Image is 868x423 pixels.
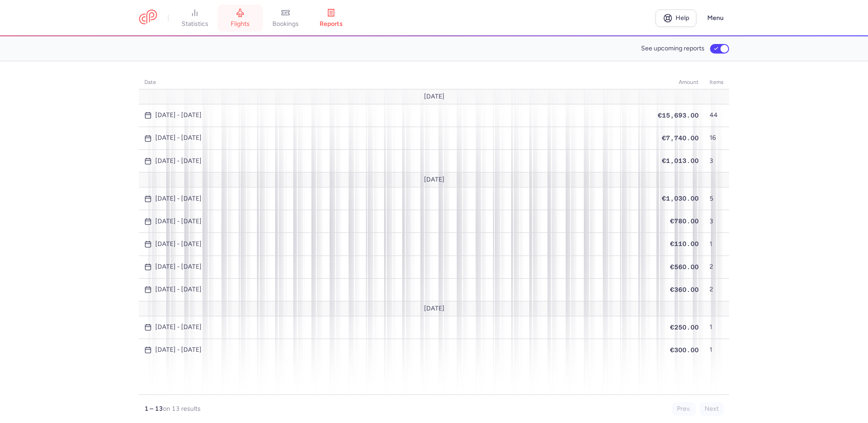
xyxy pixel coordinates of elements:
[424,305,444,312] span: [DATE]
[704,233,729,256] td: 1
[217,8,263,28] a: flights
[704,316,729,339] td: 1
[424,176,444,183] span: [DATE]
[263,8,308,28] a: bookings
[672,402,696,416] button: Prev.
[670,263,699,271] span: €560.00
[704,127,729,149] td: 16
[704,210,729,233] td: 3
[182,20,208,28] span: statistics
[144,405,163,413] strong: 1 – 13
[670,346,699,354] span: €300.00
[662,134,699,142] span: €7,740.00
[320,20,343,28] span: reports
[155,134,202,142] time: [DATE] - [DATE]
[676,15,689,21] span: Help
[670,217,699,225] span: €780.00
[155,324,202,331] time: [DATE] - [DATE]
[641,45,705,52] span: See upcoming reports
[670,286,699,293] span: €360.00
[139,10,157,26] a: CitizenPlane red outlined logo
[704,104,729,127] td: 44
[272,20,299,28] span: bookings
[155,346,202,354] time: [DATE] - [DATE]
[700,402,724,416] button: Next
[702,10,729,27] button: Menu
[704,278,729,301] td: 2
[656,10,696,27] a: Help
[424,93,444,100] span: [DATE]
[670,324,699,331] span: €250.00
[155,263,202,271] time: [DATE] - [DATE]
[652,76,704,89] th: amount
[704,76,729,89] th: items
[704,339,729,361] td: 1
[670,240,699,247] span: €110.00
[155,286,202,293] time: [DATE] - [DATE]
[704,150,729,172] td: 3
[231,20,250,28] span: flights
[139,76,652,89] th: date
[155,157,202,165] time: [DATE] - [DATE]
[155,241,202,248] time: [DATE] - [DATE]
[662,195,699,202] span: €1,030.00
[704,187,729,210] td: 5
[704,256,729,278] td: 2
[155,112,202,119] time: [DATE] - [DATE]
[155,218,202,225] time: [DATE] - [DATE]
[662,157,699,164] span: €1,013.00
[658,112,699,119] span: €15,693.00
[172,8,217,28] a: statistics
[155,195,202,202] time: [DATE] - [DATE]
[163,405,201,413] span: on 13 results
[308,8,354,28] a: reports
